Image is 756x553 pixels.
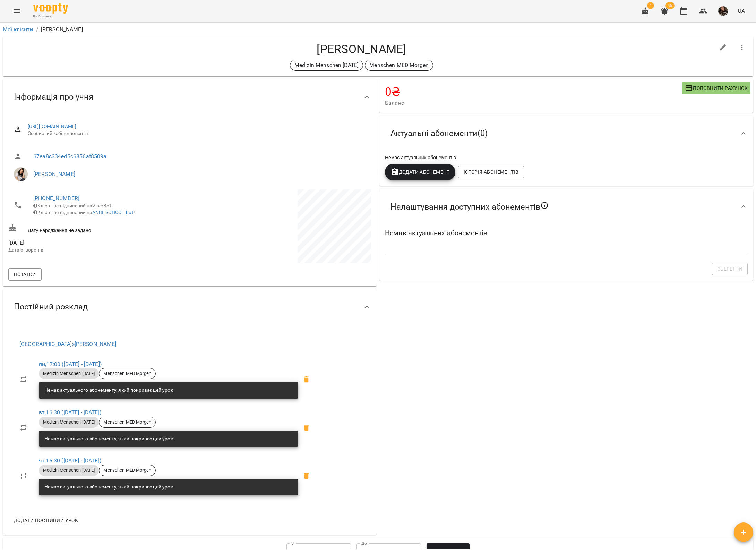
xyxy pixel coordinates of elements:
span: Історія абонементів [464,168,518,176]
div: Актуальні абонементи(0) [379,116,753,151]
div: Menschen MED Morgen [99,368,156,379]
span: Клієнт не підписаний на ! [33,210,135,215]
p: Menschen MED Morgen [369,61,429,69]
span: Видалити клієнта з групи Menschen MED Morgen для курсу Голуб Наталія Олександрівна? [298,468,315,484]
a: чт,16:30 ([DATE] - [DATE]) [39,457,101,464]
a: [GEOGRAPHIC_DATA]»[PERSON_NAME] [19,341,117,347]
button: UA [735,5,748,17]
span: Medizin Menschen [DATE] [39,371,99,377]
button: Історія абонементів [458,166,524,178]
span: Menschen MED Morgen [99,419,155,425]
div: Дату народження не задано [7,222,190,235]
span: Постійний розклад [14,301,88,312]
a: [PERSON_NAME] [33,171,75,177]
a: вт,16:30 ([DATE] - [DATE]) [39,409,101,416]
p: Medizin Menschen [DATE] [294,61,359,69]
nav: breadcrumb [3,25,753,34]
span: UA [738,7,745,15]
div: Немає актуального абонементу, який покриває цей урок [44,433,173,445]
span: Видалити клієнта з групи Menschen MED Morgen для курсу Голуб Наталія Олександрівна? [298,419,315,436]
div: Немає актуальних абонементів [384,153,749,162]
span: Особистий кабінет клієнта [28,130,366,137]
li: / [36,25,38,34]
h4: 0 ₴ [385,85,682,99]
div: Немає актуального абонементу, який покриває цей урок [44,384,173,397]
span: Medizin Menschen [DATE] [39,419,99,425]
div: Medizin Menschen [DATE] [290,60,363,71]
img: Voopty Logo [33,3,68,14]
a: 67ea8c334ed5c6856af8509a [33,153,107,160]
span: [DATE] [8,239,188,247]
div: Menschen MED Morgen [99,417,156,428]
span: Видалити клієнта з групи Menschen MED Morgen для курсу Голуб Наталія Олександрівна? [298,371,315,388]
p: Дата створення [8,247,188,254]
span: 45 [665,2,675,9]
span: Налаштування доступних абонементів [390,201,549,212]
div: Налаштування доступних абонементів [379,189,753,225]
img: Білоус Анна Норайрівна [14,167,28,181]
a: Мої клієнти [3,26,33,33]
img: 50c54b37278f070f9d74a627e50a0a9b.jpg [718,6,728,16]
div: Немає актуального абонементу, який покриває цей урок [44,481,173,493]
span: Додати Абонемент [390,168,450,176]
button: Додати постійний урок [11,514,81,527]
span: Menschen MED Morgen [99,371,155,377]
span: Інформація про учня [14,92,93,102]
span: 1 [647,2,654,9]
button: Поповнити рахунок [682,82,750,94]
span: Додати постійний урок [14,516,78,525]
span: Баланс [385,99,682,107]
span: Актуальні абонементи ( 0 ) [390,128,488,139]
p: [PERSON_NAME] [41,25,83,34]
button: Додати Абонемент [385,164,455,180]
svg: Якщо не обрано жодного, клієнт зможе побачити всі публічні абонементи [540,201,549,210]
span: Поповнити рахунок [685,84,748,92]
button: Menu [8,3,25,19]
a: пн,17:00 ([DATE] - [DATE]) [39,361,102,367]
span: Medizin Menschen [DATE] [39,467,99,474]
div: Постійний розклад [3,289,377,325]
div: Menschen MED Morgen [365,60,433,71]
button: Нотатки [8,268,42,281]
div: Інформація про учня [3,79,377,115]
a: ANBI_SCHOOL_bot [92,210,134,215]
a: [URL][DOMAIN_NAME] [28,124,77,129]
span: Клієнт не підписаний на ViberBot! [33,203,113,209]
span: Нотатки [14,270,36,279]
h4: [PERSON_NAME] [8,42,715,56]
div: Menschen MED Morgen [99,465,156,476]
a: [PHONE_NUMBER] [33,195,79,202]
span: For Business [33,14,68,19]
span: Menschen MED Morgen [99,467,155,474]
h6: Немає актуальних абонементів [385,228,748,238]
